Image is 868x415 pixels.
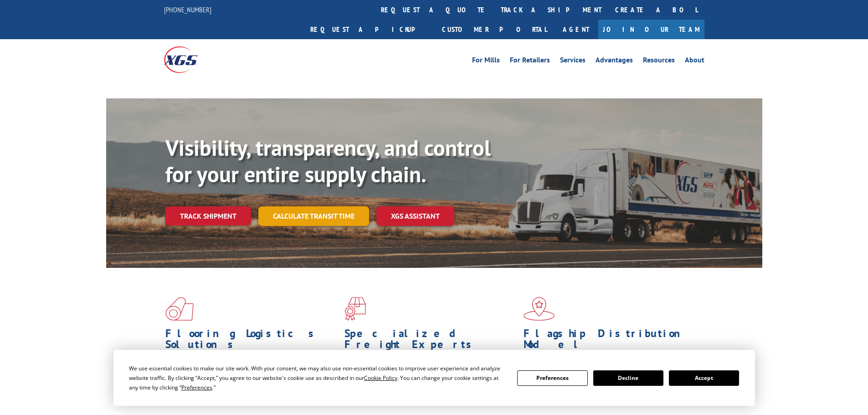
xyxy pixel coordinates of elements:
h1: Flooring Logistics Solutions [165,328,338,354]
button: Accept [669,370,739,386]
img: xgs-icon-total-supply-chain-intelligence-red [165,297,194,321]
span: Cookie Policy [364,374,397,382]
h1: Flagship Distribution Model [524,328,696,354]
div: Cookie Consent Prompt [113,350,755,406]
a: Advantages [596,56,633,67]
a: For Mills [472,56,500,67]
img: xgs-icon-flagship-distribution-model-red [524,297,555,321]
div: We use essential cookies to make our site work. With your consent, we may also use non-essential ... [129,364,506,392]
h1: Specialized Freight Experts [344,328,517,354]
button: Decline [593,370,663,386]
a: Track shipment [165,206,251,225]
span: Preferences [181,384,212,391]
a: Agent [554,20,598,39]
a: Customer Portal [435,20,554,39]
a: Services [560,56,586,67]
img: xgs-icon-focused-on-flooring-red [344,297,366,321]
a: Resources [643,56,675,67]
b: Visibility, transparency, and control for your entire supply chain. [165,133,491,188]
a: Join Our Team [598,20,704,39]
a: About [685,56,704,67]
a: For Retailers [510,56,550,67]
a: Calculate transit time [258,206,369,226]
a: [PHONE_NUMBER] [164,5,211,14]
a: XGS ASSISTANT [376,206,454,226]
a: Request a pickup [303,20,435,39]
button: Preferences [517,370,587,386]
